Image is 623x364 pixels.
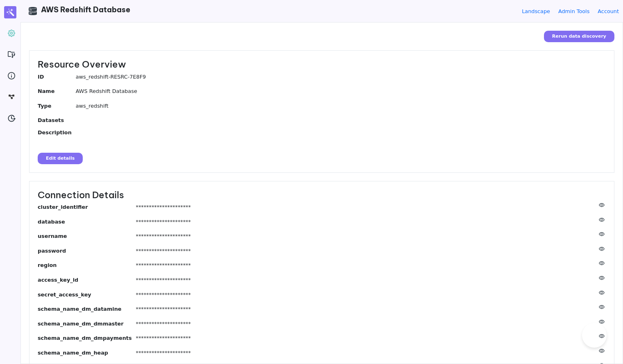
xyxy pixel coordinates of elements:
[38,87,76,98] dt: Name
[38,334,136,345] dt: schema_name_dm_dmpayments
[522,7,550,15] a: Landscape
[38,349,136,359] dt: schema_name_dm_heap
[38,59,606,70] h3: Resource Overview
[38,305,136,316] dt: schema_name_dm_datamine
[38,232,136,243] dt: username
[76,102,606,110] dd: aws_redshift
[76,87,606,95] dd: AWS Redshift Database
[38,190,606,201] h3: Connection Details
[38,102,76,113] dt: Type
[38,291,136,301] dt: secret_access_key
[38,218,136,228] dt: database
[4,6,16,18] img: Magic Data logo
[38,153,83,164] button: Edit details
[38,73,76,84] dt: ID
[38,116,76,124] dt: Datasets
[38,129,76,136] dt: Description
[558,7,589,15] a: Admin Tools
[544,31,614,42] button: Rerun data discovery
[41,5,130,14] span: AWS Redshift Database
[38,320,136,330] dt: schema_name_dm_dmmaster
[582,323,607,348] iframe: Toggle Customer Support
[38,276,136,287] dt: access_key_id
[76,73,606,81] dd: aws_redshift-RESRC-7E8F9
[598,7,619,15] a: Account
[38,203,136,214] dt: cluster_identifier
[38,261,136,272] dt: region
[38,247,136,258] dt: password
